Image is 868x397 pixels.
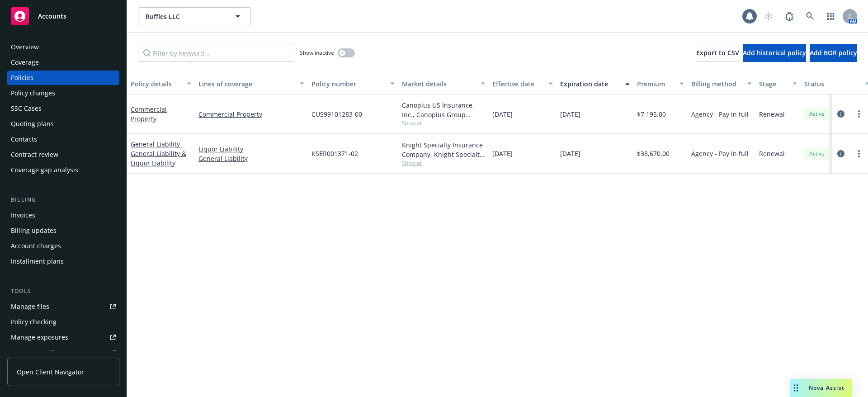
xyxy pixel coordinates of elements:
div: Drag to move [790,379,802,397]
span: Renewal [759,149,785,158]
div: Stage [759,79,787,89]
a: Coverage gap analysis [7,163,119,177]
a: General Liability [131,140,186,167]
div: Effective date [492,79,543,89]
a: Liquor Liability [198,144,304,154]
span: Active [808,150,826,158]
span: [DATE] [560,149,580,158]
button: Stage [755,73,801,95]
a: Policy changes [7,86,119,100]
a: Commercial Property [131,105,167,123]
div: Expiration date [560,79,620,89]
button: Policy details [127,73,195,95]
div: Policy changes [11,86,55,100]
div: Policy number [311,79,385,89]
button: Lines of coverage [195,73,308,95]
a: Policies [7,71,119,85]
a: Start snowing [759,7,778,25]
span: [DATE] [560,109,580,119]
button: Add BOR policy [810,44,857,62]
a: Quoting plans [7,117,119,131]
div: Premium [637,79,674,89]
div: Quoting plans [11,117,54,131]
button: Nova Assist [790,379,852,397]
input: Filter by keyword... [138,44,294,62]
button: Policy number [308,73,398,95]
span: Agency - Pay in full [691,109,749,119]
button: Billing method [688,73,755,95]
button: Premium [633,73,688,95]
span: Show inactive [300,49,334,57]
button: Expiration date [557,73,633,95]
button: Add historical policy [743,44,806,62]
div: Contacts [11,132,37,147]
span: Add historical policy [743,48,806,57]
button: Ruffles LLC [138,7,251,25]
span: CUS99101283-00 [311,109,362,119]
span: Show all [402,159,485,167]
a: Invoices [7,208,119,222]
span: - General Liability & Liquor Liability [131,140,186,167]
div: Manage exposures [11,330,68,345]
div: Coverage gap analysis [11,163,78,177]
a: Installment plans [7,254,119,269]
span: [DATE] [492,109,513,119]
button: Effective date [489,73,557,95]
a: Manage exposures [7,330,119,345]
span: Ruffles LLC [146,12,224,21]
div: Status [804,79,859,89]
span: Open Client Navigator [17,367,84,377]
a: circleInformation [835,148,846,159]
a: Policy checking [7,315,119,329]
a: SSC Cases [7,101,119,116]
div: Invoices [11,208,35,222]
div: Contract review [11,147,58,162]
button: Export to CSV [696,44,739,62]
span: Export to CSV [696,48,739,57]
div: Manage files [11,299,49,314]
div: Canopius US Insurance, Inc., Canopius Group Limited, Entertainment Risk, LLC [402,100,485,119]
a: Account charges [7,239,119,253]
div: Installment plans [11,254,64,269]
div: Account charges [11,239,61,253]
div: Knight Specialty Insurance Company, Knight Specialty Insurance Company, Entertainment Risk, LLC [402,140,485,159]
div: Policies [11,71,33,85]
button: Market details [398,73,489,95]
span: Nova Assist [809,384,844,392]
a: Overview [7,40,119,54]
div: SSC Cases [11,101,42,116]
a: more [854,109,864,119]
span: Active [808,110,826,118]
span: $38,670.00 [637,149,670,158]
a: Switch app [822,7,840,25]
div: Policy checking [11,315,57,329]
div: Coverage [11,55,39,70]
span: Agency - Pay in full [691,149,749,158]
a: Manage files [7,299,119,314]
a: Report a Bug [780,7,798,25]
span: Show all [402,119,485,127]
a: Search [801,7,819,25]
a: Coverage [7,55,119,70]
a: Accounts [7,4,119,29]
div: Billing [7,195,119,204]
div: Policy details [131,79,181,89]
a: Contract review [7,147,119,162]
a: Contacts [7,132,119,147]
div: Overview [11,40,39,54]
div: Lines of coverage [198,79,294,89]
a: Billing updates [7,223,119,238]
span: Renewal [759,109,785,119]
div: Manage certificates [11,345,70,360]
a: circleInformation [835,109,846,119]
div: Billing method [691,79,742,89]
div: Tools [7,287,119,296]
div: Billing updates [11,223,57,238]
span: KSER001371-02 [311,149,358,158]
span: $7,195.00 [637,109,666,119]
a: more [854,148,864,159]
a: General Liability [198,154,304,163]
div: Market details [402,79,475,89]
span: Add BOR policy [810,48,857,57]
